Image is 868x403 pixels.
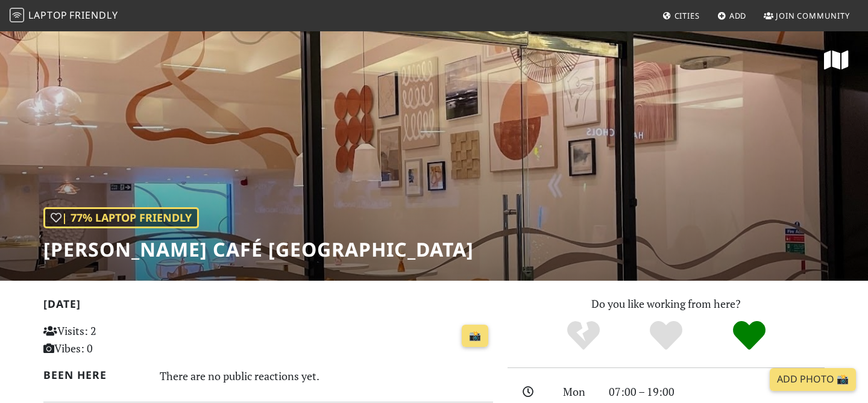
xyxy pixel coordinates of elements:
[658,5,705,27] a: Cities
[770,368,856,391] a: Add Photo 📸
[602,383,832,401] div: 07:00 – 19:00
[43,369,145,381] h2: Been here
[624,319,708,352] div: Yes
[759,5,855,27] a: Join Community
[10,5,118,27] a: LaptopFriendly LaptopFriendly
[675,10,700,21] span: Cities
[43,238,474,261] h1: [PERSON_NAME] Café [GEOGRAPHIC_DATA]
[43,298,493,315] h2: [DATE]
[729,10,747,21] span: Add
[776,10,850,21] span: Join Community
[43,322,184,357] p: Visits: 2 Vibes: 0
[508,295,825,313] p: Do you like working from here?
[708,319,791,352] div: Definitely!
[69,8,118,22] span: Friendly
[10,8,24,22] img: LaptopFriendly
[43,207,199,228] div: | 77% Laptop Friendly
[28,8,68,22] span: Laptop
[462,325,488,348] a: 📸
[556,383,602,401] div: Mon
[160,366,494,386] div: There are no public reactions yet.
[712,5,752,27] a: Add
[542,319,625,352] div: No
